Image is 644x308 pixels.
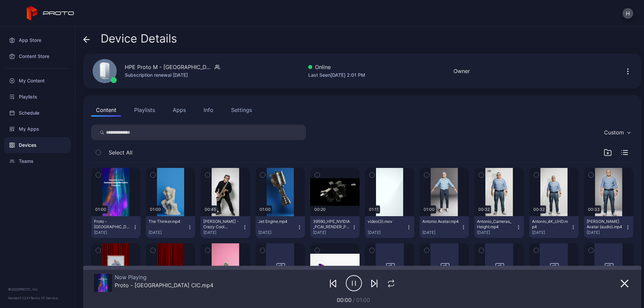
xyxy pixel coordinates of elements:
button: H [623,8,633,19]
a: Content Store [4,48,71,64]
a: Teams [4,153,71,169]
span: Device Details [101,32,177,45]
button: Antonio_Cameras_Height.mp4[DATE] [474,216,524,238]
div: The Thinker.mp4 [149,219,185,224]
div: [DATE] [477,230,516,235]
div: Settings [231,106,252,114]
span: Version 1.13.1 • [8,296,30,300]
button: Jet Engine.mp4[DATE] [256,216,305,238]
span: / [353,297,355,303]
div: [DATE] [258,230,297,235]
button: Playlists [129,103,160,117]
button: Apps [168,103,191,117]
div: [DATE] [532,230,571,235]
button: Antonio Avatar.mp4[DATE] [420,216,469,238]
button: [PERSON_NAME] - Crazy Cool Technology.mp4[DATE] [201,216,250,238]
button: 39590_HPE_NVIDIA_PCAI_RENDER_P02_SFX_AMBIENT(1).mp4[DATE] [310,216,360,238]
div: HPE Proto M - [GEOGRAPHIC_DATA] [125,63,212,71]
div: [DATE] [94,230,132,235]
div: Last Seen [DATE] 2:01 PM [308,71,365,79]
a: My Apps [4,121,71,137]
button: video(3).mov[DATE] [365,216,414,238]
div: Scott Page - Crazy Cool Technology.mp4 [203,219,240,230]
div: 39590_HPE_NVIDIA_PCAI_RENDER_P02_SFX_AMBIENT(1).mp4 [313,219,350,230]
div: Custom [604,129,624,136]
div: Online [308,63,365,71]
span: 01:00 [356,297,370,303]
button: Settings [226,103,257,117]
div: [DATE] [422,230,461,235]
span: Select All [109,148,132,157]
div: [DATE] [149,230,187,235]
div: [DATE] [368,230,406,235]
div: Proto - Singapore CIC.mp4 [94,219,131,230]
a: App Store [4,32,71,48]
a: Devices [4,137,71,153]
div: [DATE] [203,230,242,235]
span: 00:00 [337,297,352,303]
a: Playlists [4,89,71,105]
button: Proto - [GEOGRAPHIC_DATA] CIC.mp4[DATE] [91,216,141,238]
button: Content [91,103,121,117]
div: Jet Engine.mp4 [258,219,295,224]
div: Subscription renewal [DATE] [125,71,220,79]
div: Proto - Singapore CIC.mp4 [115,282,213,289]
div: [DATE] [587,230,625,235]
a: Schedule [4,105,71,121]
button: The Thinker.mp4[DATE] [146,216,195,238]
button: Custom [601,125,633,140]
div: Info [204,106,213,114]
a: My Content [4,73,71,89]
div: video(3).mov [368,219,405,224]
div: © 2025 PROTO, Inc. [8,287,67,292]
a: Terms Of Service [30,296,58,300]
div: Owner [453,67,470,75]
button: Info [199,103,218,117]
button: [PERSON_NAME] Avatar (audio).mp4[DATE] [584,216,633,238]
div: Antonio Avatar (audio).mp4 [587,219,624,230]
div: Now Playing [115,274,213,281]
div: Antonio Avatar.mp4 [422,219,459,224]
div: [DATE] [313,230,352,235]
button: Antonio_4K_UHD.mp4[DATE] [529,216,579,238]
div: Antonio_4K_UHD.mp4 [532,219,569,230]
div: Antonio_Cameras_Height.mp4 [477,219,514,230]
